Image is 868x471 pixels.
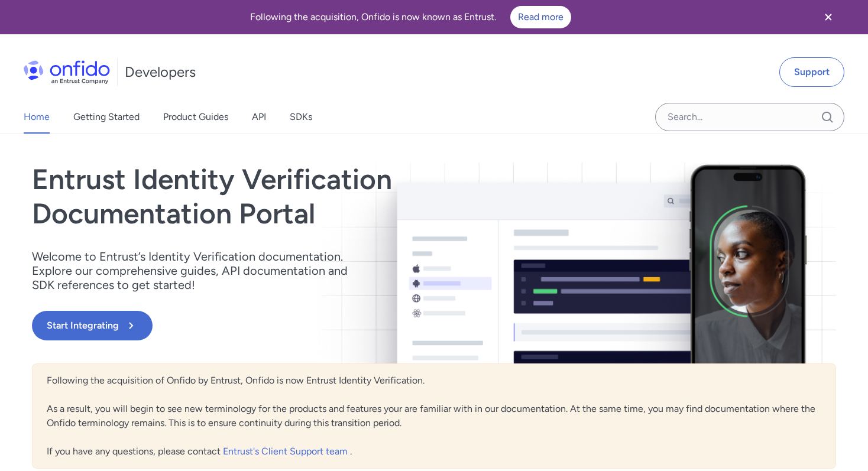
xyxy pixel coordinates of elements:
[510,6,571,28] a: Read more
[807,2,850,32] button: Close banner
[32,363,836,469] div: Following the acquisition of Onfido by Entrust, Onfido is now Entrust Identity Verification. As a...
[821,10,835,24] svg: Close banner
[163,100,228,134] a: Product Guides
[125,63,196,82] h1: Developers
[779,57,844,87] a: Support
[32,311,153,340] button: Start Integrating
[32,249,363,292] p: Welcome to Entrust’s Identity Verification documentation. Explore our comprehensive guides, API d...
[290,100,312,134] a: SDKs
[24,100,50,134] a: Home
[32,311,595,340] a: Start Integrating
[14,6,807,28] div: Following the acquisition, Onfido is now known as Entrust.
[655,103,844,131] input: Onfido search input field
[73,100,140,134] a: Getting Started
[252,100,266,134] a: API
[24,60,110,84] img: Onfido Logo
[32,163,595,230] h1: Entrust Identity Verification Documentation Portal
[223,446,350,457] a: Entrust's Client Support team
